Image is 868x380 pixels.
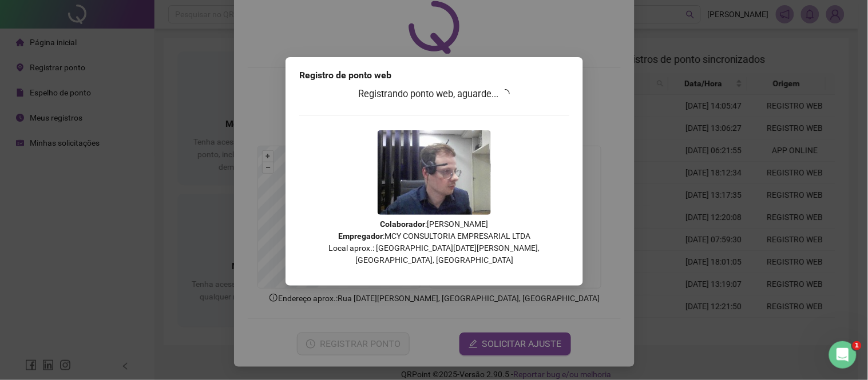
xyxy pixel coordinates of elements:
div: Registro de ponto web [299,69,569,82]
img: 2Q== [378,130,491,215]
strong: Colaborador [380,219,425,229]
p: : [PERSON_NAME] : MCY CONSULTORIA EMPRESARIAL LTDA Local aprox.: [GEOGRAPHIC_DATA][DATE][PERSON_N... [299,218,569,266]
span: loading [501,89,510,98]
span: 1 [853,341,862,350]
iframe: Intercom live chat [829,341,857,369]
h3: Registrando ponto web, aguarde... [299,87,569,102]
strong: Empregador [338,231,383,241]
